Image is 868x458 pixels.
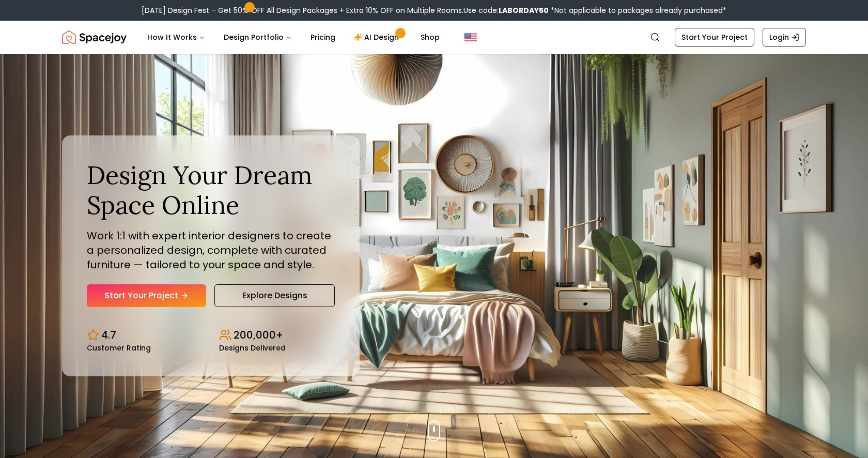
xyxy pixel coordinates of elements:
[142,5,726,16] div: [DATE] Design Fest – Get 50% OFF All Design Packages + Extra 10% OFF on Multiple Rooms.
[412,27,448,48] a: Shop
[463,5,549,16] span: Use code:
[87,284,206,307] a: Start Your Project
[675,28,754,47] a: Start Your Project
[139,27,448,48] nav: Main
[62,27,127,48] a: Spacejoy
[101,328,116,342] p: 4.7
[763,28,806,47] a: Login
[87,344,151,352] small: Customer Rating
[219,344,286,352] small: Designs Delivered
[87,319,335,352] div: Design stats
[139,27,213,48] button: How It Works
[464,31,477,43] img: United States
[302,27,344,48] a: Pricing
[62,21,806,54] nav: Global
[346,27,410,48] a: AI Design
[87,160,335,220] h1: Design Your Dream Space Online
[549,5,726,16] span: *Not applicable to packages already purchased*
[215,27,300,48] button: Design Portfolio
[234,328,283,342] p: 200,000+
[62,27,127,48] img: Spacejoy Logo
[87,228,335,272] p: Work 1:1 with expert interior designers to create a personalized design, complete with curated fu...
[214,284,335,307] a: Explore Designs
[499,5,549,16] b: LABORDAY50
